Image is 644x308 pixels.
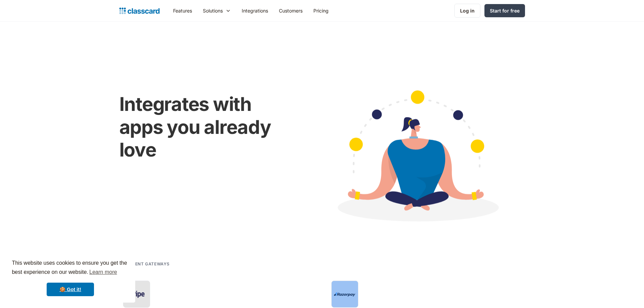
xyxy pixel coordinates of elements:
[308,3,334,18] a: Pricing
[334,292,356,297] img: Razorpay
[88,267,118,277] a: learn more about cookies
[484,4,525,17] a: Start for free
[460,7,475,14] div: Log in
[123,261,170,267] h2: Payment gateways
[490,7,520,14] div: Start for free
[203,7,223,14] div: Solutions
[236,3,273,18] a: Integrations
[454,4,480,18] a: Log in
[273,3,308,18] a: Customers
[119,93,295,161] h1: Integrates with apps you already love
[197,3,236,18] div: Solutions
[47,283,94,296] a: dismiss cookie message
[308,77,525,240] img: Cartoon image showing connected apps
[12,259,129,277] span: This website uses cookies to ensure you get the best experience on our website.
[119,6,160,16] a: Logo
[5,253,135,303] div: cookieconsent
[126,289,147,299] img: Stripe
[168,3,197,18] a: Features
